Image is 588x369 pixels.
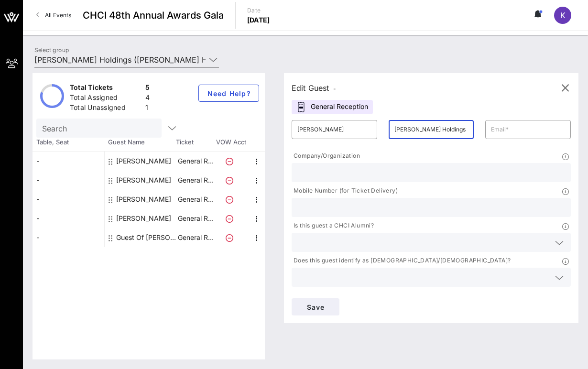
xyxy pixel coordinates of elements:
[292,256,511,266] p: Does this guest identify as [DEMOGRAPHIC_DATA]/[DEMOGRAPHIC_DATA]?
[198,85,259,102] button: Need Help?
[491,122,565,137] input: Email*
[292,81,336,95] div: Edit Guest
[34,46,69,54] label: Select group
[176,171,215,190] p: General R…
[554,7,571,24] div: K
[83,8,224,22] span: CHCI 48th Annual Awards Gala
[333,85,336,92] span: -
[292,221,374,231] p: Is this guest a CHCI Alumni?
[176,190,215,209] p: General R…
[292,151,360,161] p: Company/Organization
[297,122,371,137] input: First Name*
[116,228,176,247] div: Guest Of Nielsen Holdings
[292,298,339,315] button: Save
[33,190,104,209] div: -
[116,171,171,190] div: Don Lowery
[292,186,398,196] p: Mobile Number (for Ticket Delivery)
[116,152,171,171] div: Alondra Navarro
[145,103,150,115] div: 1
[176,209,215,228] p: General R…
[33,171,104,190] div: -
[176,228,215,247] p: General R…
[247,6,270,15] p: Date
[70,103,142,115] div: Total Unassigned
[70,83,142,95] div: Total Tickets
[292,100,373,114] div: General Reception
[214,138,248,147] span: VOW Acct
[33,138,104,147] span: Table, Seat
[394,122,468,137] input: Last Name*
[70,93,142,105] div: Total Assigned
[33,228,104,247] div: -
[33,152,104,171] div: -
[560,11,566,20] span: K
[145,93,150,105] div: 4
[207,89,251,98] span: Need Help?
[45,11,71,19] span: All Events
[299,303,332,311] span: Save
[31,8,77,23] a: All Events
[104,138,176,147] span: Guest Name
[176,138,214,147] span: Ticket
[116,209,171,228] div: Kenny LaSalle
[176,152,215,171] p: General R…
[292,291,351,301] p: Dietary Restrictions
[247,15,270,25] p: [DATE]
[33,209,104,228] div: -
[145,83,150,95] div: 5
[116,190,171,209] div: Joseph Fortson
